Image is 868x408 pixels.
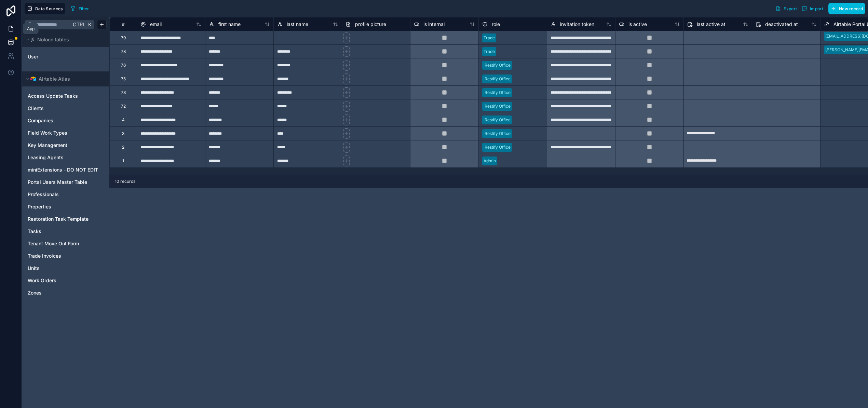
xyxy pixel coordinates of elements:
[484,131,511,137] div: iRestify Office
[218,21,241,28] span: first name
[121,90,126,95] div: 73
[68,3,92,14] button: Filter
[484,90,511,96] div: iRestify Office
[28,191,59,198] span: Professionals
[25,35,103,44] button: Noloco tables
[28,216,89,222] span: Restoration Task Template
[28,93,78,99] span: Access Update Tasks
[765,21,798,28] span: deactivated at
[115,22,132,27] div: #
[28,228,102,235] a: Tasks
[484,62,511,68] div: iRestify Office
[25,189,107,200] div: Professionals
[25,201,107,212] div: Properties
[28,253,61,259] span: Trade Invoices
[28,142,102,149] a: Key Management
[25,263,107,274] div: Units
[484,144,511,150] div: iRestify Office
[25,103,107,114] div: Clients
[39,76,70,82] span: Airtable Atlas
[28,142,67,149] span: Key Management
[28,253,102,259] a: Trade Invoices
[122,117,125,123] div: 4
[784,6,797,11] span: Export
[697,21,725,28] span: last active at
[115,179,135,184] span: 10 records
[150,21,162,28] span: email
[25,275,107,286] div: Work Orders
[28,265,102,272] a: Units
[828,3,865,14] button: New record
[25,226,107,237] div: Tasks
[25,140,107,151] div: Key Management
[35,6,63,11] span: Data Sources
[28,240,79,247] span: Tenant Move Out Form
[28,166,102,173] a: miniExtensions - DO NOT EDIT
[810,6,823,11] span: Import
[773,3,799,14] button: Export
[28,117,53,124] span: Companies
[484,35,495,41] div: Trade
[25,127,107,138] div: Field Work Types
[560,21,594,28] span: invitation token
[484,117,511,123] div: iRestify Office
[25,152,107,163] div: Leasing Agents
[25,3,65,14] button: Data Sources
[28,216,102,222] a: Restoration Task Template
[25,250,107,261] div: Trade Invoices
[25,74,103,84] button: Airtable LogoAirtable Atlas
[28,240,102,247] a: Tenant Move Out Form
[28,53,102,60] a: User
[423,21,445,28] span: is internal
[28,179,87,186] span: Portal Users Master Table
[28,203,102,210] a: Properties
[87,22,92,27] span: K
[28,277,56,284] span: Work Orders
[826,3,865,14] a: New record
[484,49,495,55] div: Trade
[25,238,107,249] div: Tenant Move Out Form
[25,115,107,126] div: Companies
[37,36,69,43] span: Noloco tables
[28,105,44,112] span: Clients
[628,21,647,28] span: is active
[28,105,102,112] a: Clients
[121,35,126,41] div: 79
[25,214,107,225] div: Restoration Task Template
[799,3,826,14] button: Import
[28,166,98,173] span: miniExtensions - DO NOT EDIT
[28,53,38,60] span: User
[79,6,89,11] span: Filter
[28,117,102,124] a: Companies
[72,20,86,29] span: Ctrl
[484,76,511,82] div: iRestify Office
[839,6,863,11] span: New record
[28,93,102,99] a: Access Update Tasks
[492,21,500,28] span: role
[28,154,64,161] span: Leasing Agents
[25,164,107,175] div: miniExtensions - DO NOT EDIT
[28,277,102,284] a: Work Orders
[484,158,496,164] div: Admin
[28,154,102,161] a: Leasing Agents
[28,289,42,296] span: Zones
[121,49,126,54] div: 78
[28,130,67,136] span: Field Work Types
[28,179,102,186] a: Portal Users Master Table
[122,158,124,164] div: 1
[25,177,107,188] div: Portal Users Master Table
[25,51,107,62] div: User
[28,203,51,210] span: Properties
[121,104,126,109] div: 72
[355,21,386,28] span: profile picture
[484,103,511,109] div: iRestify Office
[25,91,107,101] div: Access Update Tasks
[122,145,124,150] div: 2
[28,289,102,296] a: Zones
[122,131,124,136] div: 3
[28,191,102,198] a: Professionals
[28,130,102,136] a: Field Work Types
[121,76,126,82] div: 75
[30,76,36,82] img: Airtable Logo
[28,265,40,272] span: Units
